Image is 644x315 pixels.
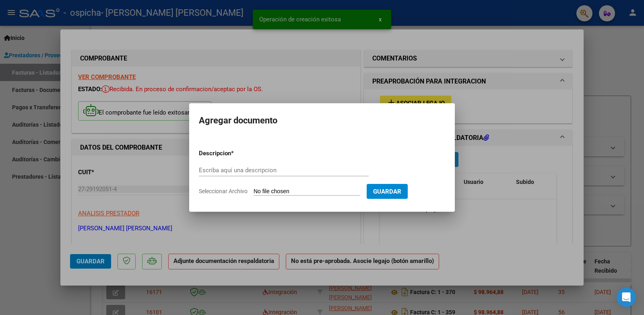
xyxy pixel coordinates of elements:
[199,149,273,158] p: Descripcion
[617,288,636,307] div: Open Intercom Messenger
[373,188,401,195] span: Guardar
[199,188,248,194] span: Seleccionar Archivo
[199,113,445,128] h2: Agregar documento
[367,184,408,199] button: Guardar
